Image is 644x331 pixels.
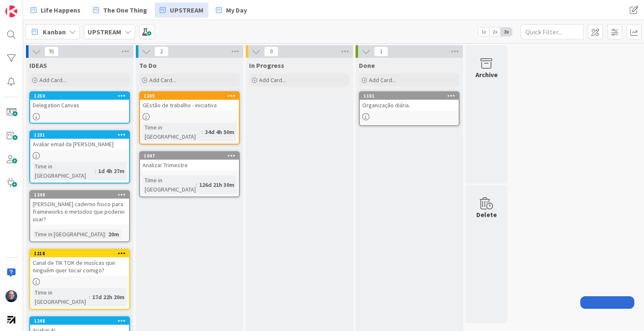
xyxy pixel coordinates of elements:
span: Add Card... [149,76,176,84]
div: 126d 21h 30m [197,180,236,189]
span: Add Card... [39,76,66,84]
div: 20m [106,230,121,239]
span: Add Card... [259,76,286,84]
img: avatar [5,314,17,326]
div: 1231 [30,131,129,139]
span: To Do [139,61,157,70]
div: 1101 [360,92,459,100]
b: UPSTREAM [88,28,121,36]
span: : [196,180,197,189]
a: 1231Avaliar email da [PERSON_NAME]Time in [GEOGRAPHIC_DATA]:1d 4h 27m [29,130,130,184]
span: : [95,166,96,176]
span: 1 [374,47,388,57]
div: Analizar Trimestre [140,160,239,171]
span: 91 [44,47,59,57]
div: 1218 [30,250,129,257]
div: 1249 [34,192,129,198]
div: 1250 [30,92,129,100]
div: Archive [475,70,498,80]
a: 1205GEstão de trabalho - iniciativaTime in [GEOGRAPHIC_DATA]:34d 4h 50m [139,91,240,145]
div: 1d 4h 27m [96,166,127,176]
div: Delete [476,209,497,220]
div: Time in [GEOGRAPHIC_DATA] [33,162,95,180]
div: 1218Canal de TIK TOK de musícas que ninguém quer tocar comigo? [30,250,129,276]
div: 1248 [30,317,129,325]
div: 1218 [34,251,129,256]
img: Visit kanbanzone.com [5,5,17,17]
a: 1249[PERSON_NAME] caderno fisico para frameworks e metodos que poderei usar?Time in [GEOGRAPHIC_D... [29,190,130,242]
div: 1205 [144,93,239,99]
span: The One Thing [103,5,147,15]
span: UPSTREAM [170,5,203,15]
a: 1047Analizar TrimestreTime in [GEOGRAPHIC_DATA]:126d 21h 30m [139,151,240,197]
div: 1250Delegation Canvas [30,92,129,111]
span: 2 [154,47,169,57]
a: Life Happens [26,3,86,18]
a: 1218Canal de TIK TOK de musícas que ninguém quer tocar comigo?Time in [GEOGRAPHIC_DATA]:17d 22h 20m [29,249,130,310]
div: 1101 [364,93,459,99]
input: Quick Filter... [521,24,584,39]
span: Kanban [43,27,66,37]
span: 1x [478,28,489,36]
div: 1231 [34,132,129,138]
span: Add Card... [369,76,396,84]
span: : [89,292,90,302]
div: 1250 [34,93,129,99]
span: In Progress [249,61,284,70]
div: Delegation Canvas [30,100,129,111]
span: : [105,230,106,239]
span: My Day [226,5,247,15]
div: 1101Organização diária. [360,92,459,111]
div: 1205GEstão de trabalho - iniciativa [140,92,239,111]
div: Avaliar email da [PERSON_NAME] [30,139,129,150]
div: 1205 [140,92,239,100]
div: 1248 [34,318,129,324]
img: Fg [5,290,17,302]
a: 1101Organização diária. [359,91,460,126]
span: Done [359,61,375,70]
div: Time in [GEOGRAPHIC_DATA] [33,230,105,239]
div: [PERSON_NAME] caderno fisico para frameworks e metodos que poderei usar? [30,199,129,225]
span: 2x [489,28,501,36]
a: My Day [211,3,252,18]
a: 1250Delegation Canvas [29,91,130,124]
div: Time in [GEOGRAPHIC_DATA] [33,288,89,306]
div: 1249 [30,191,129,199]
div: 1047 [144,153,239,159]
div: 1047Analizar Trimestre [140,152,239,171]
div: GEstão de trabalho - iniciativa [140,100,239,111]
div: Time in [GEOGRAPHIC_DATA] [143,123,202,141]
div: Time in [GEOGRAPHIC_DATA] [143,176,196,194]
span: IDEAS [29,61,47,70]
a: UPSTREAM [155,3,208,18]
div: 1249[PERSON_NAME] caderno fisico para frameworks e metodos que poderei usar? [30,191,129,225]
div: 17d 22h 20m [90,292,127,302]
div: Organização diária. [360,100,459,111]
div: 34d 4h 50m [203,127,236,137]
span: : [202,127,203,137]
div: 1231Avaliar email da [PERSON_NAME] [30,131,129,150]
div: Canal de TIK TOK de musícas que ninguém quer tocar comigo? [30,257,129,276]
span: 0 [264,47,278,57]
span: 3x [501,28,512,36]
span: Life Happens [41,5,80,15]
div: 1047 [140,152,239,160]
a: The One Thing [88,3,152,18]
